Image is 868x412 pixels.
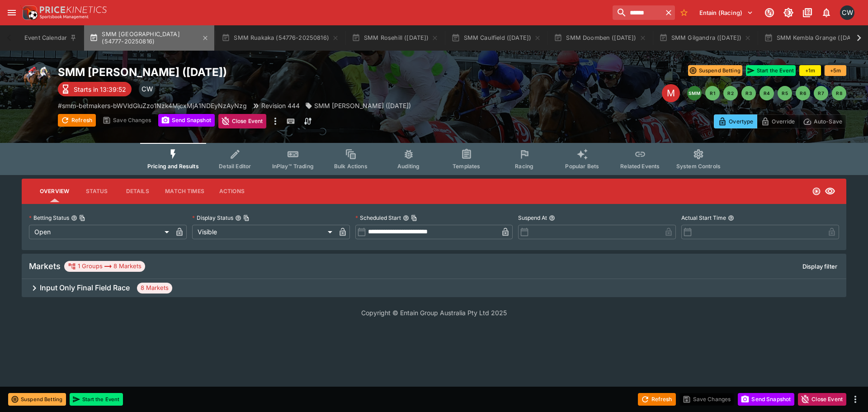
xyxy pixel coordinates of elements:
div: Event type filters [140,143,728,175]
img: Sportsbook Management [40,15,89,19]
p: Display Status [192,214,233,222]
button: SMM Ruakaka (54776-20250816) [216,25,344,51]
button: SMM Gilgandra ([DATE]) [654,25,757,51]
button: SMM [687,86,702,100]
button: Close Event [798,393,846,406]
button: Toggle light/dark mode [780,5,797,21]
div: Edit Meeting [662,84,680,102]
button: Send Snapshot [738,393,794,406]
span: Related Events [620,163,660,170]
button: SMM Caulfield ([DATE]) [446,25,547,51]
span: Racing [515,163,533,170]
p: Auto-Save [814,117,842,126]
span: Detail Editor [219,163,251,170]
p: Overtype [729,117,753,126]
span: Pricing and Results [147,163,199,170]
button: Display filter [797,259,843,274]
button: Documentation [799,5,816,21]
button: R4 [759,86,774,100]
input: search [613,5,662,20]
p: Actual Start Time [681,214,726,222]
div: Open [29,225,172,239]
p: Override [772,117,795,126]
p: Starts in 13:39:52 [74,85,126,94]
p: Revision 444 [261,101,300,110]
div: Start From [714,114,846,128]
div: 1 Groups 8 Markets [68,261,142,272]
h6: Input Only Final Field Race [40,283,130,293]
button: Send Snapshot [158,114,215,127]
span: Popular Bets [565,163,599,170]
p: SMM [PERSON_NAME] ([DATE]) [314,101,411,110]
button: Suspend At [549,215,555,221]
button: open drawer [4,5,20,21]
svg: Open [812,187,821,196]
button: No Bookmarks [677,5,691,20]
button: +1m [799,65,821,76]
button: more [850,394,861,405]
h2: Copy To Clipboard [58,65,452,79]
button: Overtype [714,114,757,128]
button: Status [76,180,117,202]
button: R8 [832,86,846,100]
img: horse_racing.png [22,65,51,94]
button: Notifications [818,5,835,21]
button: Scheduled StartCopy To Clipboard [403,215,409,221]
span: Auditing [397,163,420,170]
button: Event Calendar [19,25,82,51]
span: System Controls [676,163,721,170]
button: Copy To Clipboard [243,215,250,221]
span: Bulk Actions [334,163,368,170]
img: PriceKinetics [40,6,107,13]
button: Match Times [158,180,212,202]
div: Clint Wallis [840,5,854,20]
button: R1 [705,86,720,100]
button: Connected to PK [761,5,778,21]
button: R5 [778,86,792,100]
button: Copy To Clipboard [79,215,85,221]
button: Start the Event [746,65,796,76]
button: R6 [796,86,810,100]
p: Scheduled Start [355,214,401,222]
div: Visible [192,225,335,239]
button: Select Tenant [694,5,759,20]
button: more [270,114,281,128]
button: Suspend Betting [688,65,742,76]
span: Templates [453,163,480,170]
button: Auto-Save [799,114,846,128]
button: SMM [GEOGRAPHIC_DATA] (54777-20250816) [84,25,214,51]
img: PriceKinetics Logo [20,4,38,22]
p: Copy To Clipboard [58,101,247,110]
button: Start the Event [70,393,123,406]
button: Refresh [58,114,96,127]
svg: Visible [825,186,835,197]
button: Actual Start Time [728,215,734,221]
p: Betting Status [29,214,69,222]
button: R7 [814,86,828,100]
button: Close Event [218,114,267,128]
button: SMM Rosehill ([DATE]) [346,25,444,51]
nav: pagination navigation [687,86,846,100]
h5: Markets [29,261,61,271]
button: Details [117,180,158,202]
button: SMM Doomben ([DATE]) [548,25,651,51]
button: Override [757,114,799,128]
span: 8 Markets [137,284,172,293]
button: Clint Wallis [837,3,857,23]
button: +5m [825,65,846,76]
button: R3 [741,86,756,100]
p: Suspend At [518,214,547,222]
button: Copy To Clipboard [411,215,417,221]
div: Clint Wallis [139,81,155,97]
div: SMM Broome (16/08/25) [305,101,411,110]
button: Display StatusCopy To Clipboard [235,215,241,221]
span: InPlay™ Trading [272,163,314,170]
button: Actions [212,180,252,202]
button: Betting StatusCopy To Clipboard [71,215,77,221]
button: Refresh [638,393,676,406]
button: R2 [723,86,738,100]
button: Overview [33,180,76,202]
button: Suspend Betting [8,393,66,406]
